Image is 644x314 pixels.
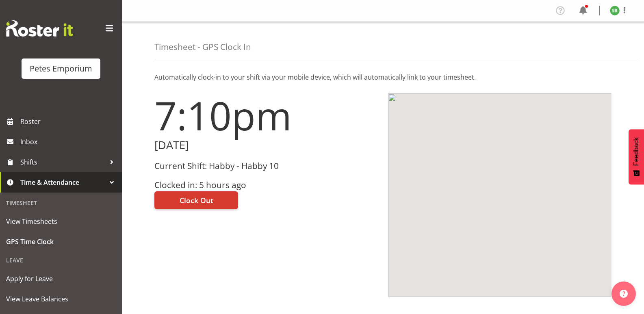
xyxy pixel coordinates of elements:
h3: Clocked in: 5 hours ago [154,180,378,190]
span: Clock Out [180,195,213,206]
p: Automatically clock-in to your shift via your mobile device, which will automatically link to you... [154,72,611,82]
h1: 7:10pm [154,93,378,137]
button: Feedback - Show survey [629,129,644,184]
span: Roster [20,115,118,128]
a: Apply for Leave [2,269,120,289]
a: View Timesheets [2,211,120,232]
a: View Leave Balances [2,289,120,309]
h2: [DATE] [154,139,378,152]
span: Shifts [20,156,106,168]
span: GPS Time Clock [6,236,116,248]
button: Clock Out [154,191,238,209]
h3: Current Shift: Habby - Habby 10 [154,161,378,171]
h4: Timesheet - GPS Clock In [154,42,251,52]
img: Rosterit website logo [6,20,73,37]
span: Feedback [633,137,640,166]
div: Petes Emporium [30,63,92,75]
span: View Timesheets [6,215,116,227]
img: stephanie-burden9828.jpg [610,6,620,15]
span: Time & Attendance [20,176,106,188]
div: Timesheet [2,195,120,211]
img: help-xxl-2.png [620,290,628,298]
span: Apply for Leave [6,273,116,285]
div: Leave [2,252,120,269]
span: Inbox [20,136,118,148]
a: GPS Time Clock [2,232,120,252]
span: View Leave Balances [6,293,116,305]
